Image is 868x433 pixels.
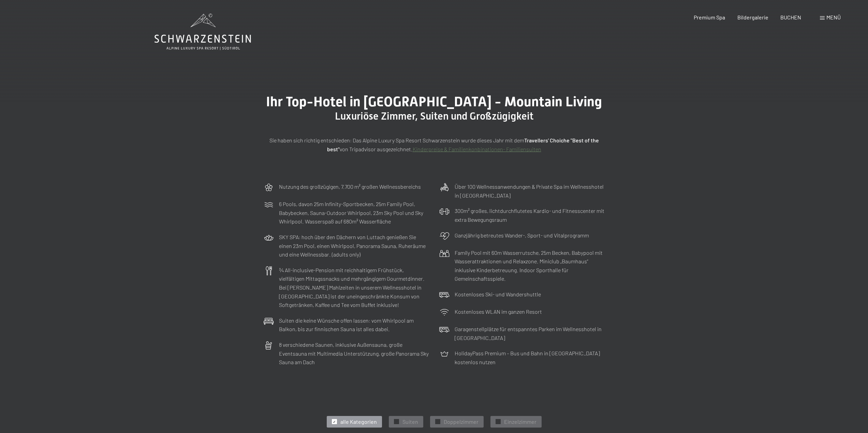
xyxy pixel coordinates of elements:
p: Suiten die keine Wünsche offen lassen: vom Whirlpool am Balkon, bis zur finnischen Sauna ist alle... [279,316,429,334]
span: Ihr Top-Hotel in [GEOGRAPHIC_DATA] - Mountain Living [266,94,602,110]
p: Nutzung des großzügigen, 7.700 m² großen Wellnessbereichs [279,182,421,191]
span: ✓ [395,419,398,424]
p: Kostenloses WLAN im ganzen Resort [455,307,542,316]
p: Sie haben sich richtig entschieden: Das Alpine Luxury Spa Resort Schwarzenstein wurde dieses Jahr... [264,136,605,153]
p: Family Pool mit 60m Wasserrutsche, 25m Becken, Babypool mit Wasserattraktionen und Relaxzone. Min... [455,248,605,283]
span: alle Kategorien [340,418,377,426]
a: BUCHEN [780,14,801,20]
p: HolidayPass Premium – Bus und Bahn in [GEOGRAPHIC_DATA] kostenlos nutzen [455,349,605,366]
a: Kinderpreise & Familienkonbinationen- Familiensuiten [413,146,541,152]
span: ✓ [497,419,499,424]
p: Ganzjährig betreutes Wander-, Sport- und Vitalprogramm [455,231,589,240]
span: Einzelzimmer [504,418,536,426]
p: Über 100 Wellnessanwendungen & Private Spa im Wellnesshotel in [GEOGRAPHIC_DATA] [455,182,605,200]
p: ¾ All-inclusive-Pension mit reichhaltigem Frühstück, vielfältigen Mittagssnacks und mehrgängigem ... [279,266,429,309]
p: Kostenloses Ski- und Wandershuttle [455,290,541,299]
p: 6 Pools, davon 25m Infinity-Sportbecken, 25m Family Pool, Babybecken, Sauna-Outdoor Whirlpool, 23... [279,200,429,226]
p: 300m² großes, lichtdurchflutetes Kardio- und Fitnesscenter mit extra Bewegungsraum [455,206,605,224]
span: ✓ [333,419,336,424]
a: Premium Spa [694,14,725,20]
span: Suiten [402,418,418,426]
span: Menü [826,14,841,20]
a: Bildergalerie [737,14,768,20]
span: Doppelzimmer [444,418,479,426]
span: ✓ [436,419,439,424]
p: Garagenstellplätze für entspanntes Parken im Wellnesshotel in [GEOGRAPHIC_DATA] [455,325,605,342]
p: SKY SPA: hoch über den Dächern von Luttach genießen Sie einen 23m Pool, einen Whirlpool, Panorama... [279,233,429,259]
span: Luxuriöse Zimmer, Suiten und Großzügigkeit [335,110,533,122]
p: 8 verschiedene Saunen, inklusive Außensauna, große Eventsauna mit Multimedia Unterstützung, große... [279,340,429,367]
strong: Travellers' Choiche "Best of the best" [327,137,599,152]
